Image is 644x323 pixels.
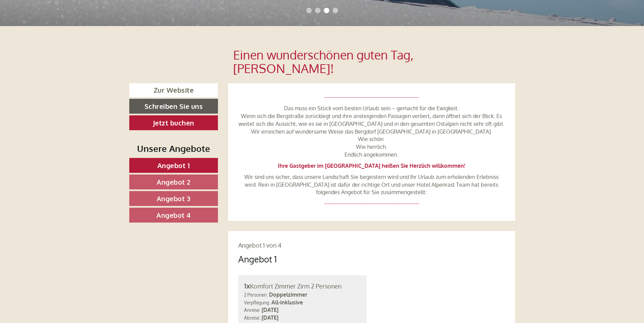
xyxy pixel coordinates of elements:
[238,253,277,265] div: Angebot 1
[129,142,218,155] div: Unsere Angebote
[239,105,505,158] span: Das muss ein Stück vom besten Urlaub sein – gemacht für die Ewigkeit. Wenn sich die Bergstraße zu...
[221,175,267,190] button: Senden
[262,314,279,321] b: [DATE]
[262,306,279,313] b: [DATE]
[238,241,282,249] span: Angebot 1 von 4
[121,5,146,17] div: [DATE]
[269,291,307,298] b: Doppelzimmer
[10,20,109,25] div: Berghotel Alpenrast
[129,83,218,97] a: Zur Website
[10,33,109,38] small: 08:41
[129,115,218,130] a: Jetzt buchen
[244,315,260,321] small: Abreise:
[244,307,260,313] small: Anreise:
[244,300,270,305] small: Verpflegung:
[244,292,268,298] small: 2 Personen:
[244,174,498,196] span: Wir sind uns sicher, dass unsere Landschaft Sie begeistern wird und Ihr Urlaub zum erholenden Erl...
[5,18,113,39] div: Guten Tag, wie können wir Ihnen helfen?
[157,178,191,186] span: Angebot 2
[244,281,361,291] div: Komfort Zimmer Zirm 2 Personen
[157,161,190,170] span: Angebot 1
[271,299,303,306] b: All-inklusive
[324,200,419,207] span: --------------------------------------------------------
[244,281,250,290] b: 1x
[156,211,191,220] span: Angebot 4
[129,99,218,114] a: Schreiben Sie uns
[278,162,465,169] strong: Ihre Gastgeber im [GEOGRAPHIC_DATA] heißen Sie Herzlich willkommen!
[233,48,510,75] h1: Einen wunderschönen guten Tag, [PERSON_NAME]!
[157,194,191,203] span: Angebot 3
[324,94,419,100] span: --------------------------------------------------------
